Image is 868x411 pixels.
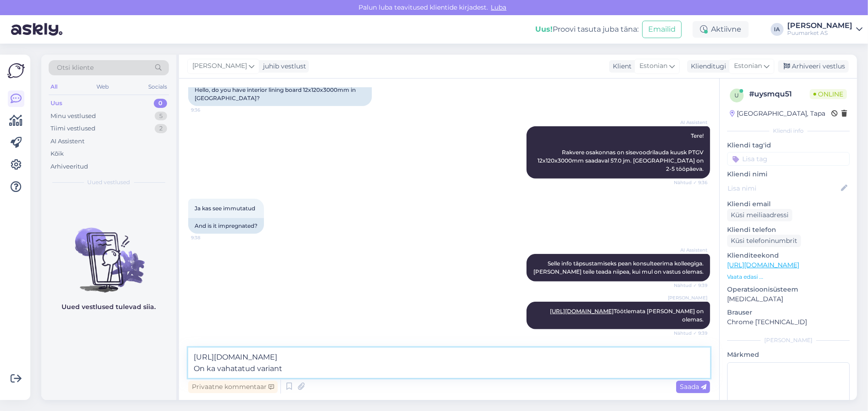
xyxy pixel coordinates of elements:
div: Tiimi vestlused [50,124,95,133]
span: Selle info täpsustamiseks pean konsulteerima kolleegiga. [PERSON_NAME] teile teada niipea, kui mu... [533,260,705,275]
input: Lisa tag [727,152,850,166]
p: Kliendi telefon [727,225,850,235]
input: Lisa nimi [728,183,839,193]
span: Estonian [639,61,667,71]
span: AI Assistent [673,119,707,126]
p: Klienditeekond [727,251,850,260]
span: Luba [488,3,510,11]
div: Kõik [50,149,64,158]
span: Uued vestlused [88,178,130,186]
div: Uus [50,99,62,108]
div: Arhiveeri vestlus [778,60,849,73]
div: Kliendi info [727,127,850,135]
div: Küsi telefoninumbrit [727,235,801,247]
div: Arhiveeritud [50,162,88,171]
span: Nähtud ✓ 9:39 [673,330,707,337]
img: Askly Logo [7,62,25,79]
span: Nähtud ✓ 9:36 [673,179,707,186]
div: IA [771,23,784,36]
p: Brauser [727,308,850,317]
span: 9:36 [191,107,225,113]
img: No chats [41,211,176,294]
b: Uus! [535,25,553,34]
div: juhib vestlust [259,62,306,71]
button: Emailid [642,21,682,38]
div: [GEOGRAPHIC_DATA], Tapa [730,109,825,118]
span: Online [810,89,847,99]
p: Kliendi email [727,199,850,209]
span: [PERSON_NAME] [192,61,247,71]
div: # uysmqu51 [749,89,810,100]
span: Otsi kliente [57,63,94,73]
textarea: [URL][DOMAIN_NAME] On ka vahatatud variant [188,348,710,378]
span: 9:38 [191,234,225,241]
span: Töötlemata [PERSON_NAME] on olemas. [550,308,705,323]
p: Kliendi tag'id [727,141,850,150]
span: Tere! Rakvere osakonnas on sisevoodrilauda kuusk PTGV 12x120x3000mm saadaval 57.0 jm. [GEOGRAPHIC... [538,132,705,172]
p: Operatsioonisüsteem [727,285,850,294]
span: Saada [680,383,706,391]
div: 0 [154,99,167,108]
div: Proovi tasuta juba täna: [535,24,638,35]
div: 2 [155,124,167,133]
div: And is it impregnated? [188,218,264,234]
span: [PERSON_NAME] [668,294,707,301]
span: Ja kas see immutatud [195,205,255,212]
div: Hello, do you have interior lining board 12x120x3000mm in [GEOGRAPHIC_DATA]? [188,82,372,106]
p: Chrome [TECHNICAL_ID] [727,317,850,327]
p: Uued vestlused tulevad siia. [62,302,156,312]
p: Vaata edasi ... [727,273,850,281]
p: Märkmed [727,350,850,360]
div: Klienditugi [687,62,726,71]
a: [URL][DOMAIN_NAME] [727,261,799,269]
div: Klient [609,62,632,71]
div: [PERSON_NAME] [787,22,852,29]
div: AI Assistent [50,137,84,146]
p: Kliendi nimi [727,169,850,179]
div: Socials [146,81,169,93]
div: Minu vestlused [50,112,96,121]
div: Aktiivne [693,21,749,38]
span: Estonian [734,61,762,71]
span: Nähtud ✓ 9:39 [673,282,707,289]
div: [PERSON_NAME] [727,336,850,344]
div: Puumarket AS [787,29,852,37]
div: 5 [155,112,167,121]
a: [PERSON_NAME]Puumarket AS [787,22,862,37]
div: Web [95,81,111,93]
a: [URL][DOMAIN_NAME] [550,308,614,315]
span: AI Assistent [673,247,707,253]
div: All [49,81,59,93]
div: Küsi meiliaadressi [727,209,792,221]
div: Privaatne kommentaar [188,381,278,393]
span: u [734,92,739,99]
p: [MEDICAL_DATA] [727,294,850,304]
